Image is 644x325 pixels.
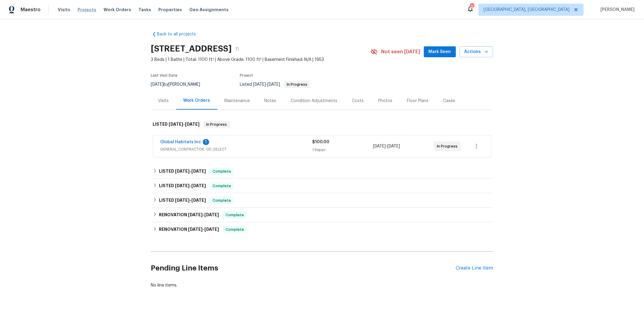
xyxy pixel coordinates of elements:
span: - [188,213,219,217]
div: 1 [203,139,209,145]
span: Visits [58,7,70,13]
span: In Progress [204,121,230,128]
div: Work Orders [183,98,210,104]
span: Complete [223,227,246,233]
div: 2 [470,4,474,10]
h6: RENOVATION [159,211,219,219]
div: RENOVATION [DATE]-[DATE]Complete [151,208,493,222]
span: [DATE] [253,82,266,87]
span: Projects [78,7,96,13]
span: $100.00 [312,140,330,144]
span: - [175,169,206,173]
div: LISTED [DATE]-[DATE]Complete [151,179,493,193]
a: Global Habitats Inc [160,140,201,144]
div: Maintenance [225,98,250,104]
span: - [188,227,219,231]
div: Notes [265,98,276,104]
span: Not seen [DATE] [381,49,420,55]
span: Project [240,74,253,77]
span: GENERAL_CONTRACTOR, OD_SELECT [160,146,312,152]
span: Properties [158,7,182,13]
span: - [373,143,400,149]
div: Photos [378,98,393,104]
span: [DATE] [175,184,190,188]
span: [DATE] [188,213,203,217]
span: [DATE] [373,144,386,148]
span: Tasks [138,8,151,12]
a: Back to all projects [151,31,209,37]
span: 3 Beds | 1 Baths | Total: 1100 ft² | Above Grade: 1100 ft² | Basement Finished: N/A | 1953 [151,57,371,63]
span: Mark Seen [429,48,451,56]
button: Copy Address [232,43,243,54]
div: No line items. [151,282,493,288]
button: Mark Seen [424,46,456,58]
span: Listed [240,82,311,87]
div: LISTED [DATE]-[DATE]Complete [151,193,493,208]
button: Actions [460,46,493,58]
span: In Progress [285,83,310,86]
h6: RENOVATION [159,226,219,233]
span: [DATE] [191,184,206,188]
span: - [253,82,280,87]
span: [DATE] [175,198,190,202]
span: [DATE] [204,227,219,231]
div: LISTED [DATE]-[DATE]In Progress [151,115,493,134]
div: 1 Repair [312,147,373,153]
span: [DATE] [169,122,183,126]
h6: LISTED [159,168,206,175]
div: Cases [443,98,455,104]
span: [DATE] [151,82,164,87]
span: Last Visit Date [151,74,178,77]
span: Actions [464,48,488,56]
div: RENOVATION [DATE]-[DATE]Complete [151,222,493,237]
div: Visits [158,98,169,104]
h2: [STREET_ADDRESS] [151,46,232,52]
span: - [175,198,206,202]
span: [DATE] [204,213,219,217]
span: [GEOGRAPHIC_DATA], [GEOGRAPHIC_DATA] [484,7,570,13]
span: In Progress [437,143,460,149]
h6: LISTED [153,121,200,128]
div: by [PERSON_NAME] [151,81,208,88]
h6: LISTED [159,182,206,190]
span: Geo Assignments [189,7,229,13]
span: [DATE] [387,144,400,148]
span: Complete [223,212,246,218]
div: Condition Adjustments [291,98,338,104]
span: - [175,184,206,188]
span: [PERSON_NAME] [598,7,635,13]
h6: LISTED [159,197,206,204]
span: Complete [210,183,233,189]
div: Floor Plans [407,98,429,104]
h2: Pending Line Items [151,254,456,282]
span: [DATE] [191,169,206,173]
span: Complete [210,197,233,204]
span: Complete [210,168,233,174]
div: Costs [352,98,364,104]
div: LISTED [DATE]-[DATE]Complete [151,164,493,179]
span: Maestro [21,7,41,13]
span: [DATE] [191,198,206,202]
div: Create Line Item [456,265,493,271]
span: [DATE] [268,82,280,87]
span: [DATE] [185,122,200,126]
span: [DATE] [188,227,203,231]
span: Work Orders [104,7,131,13]
span: - [169,122,200,126]
span: [DATE] [175,169,190,173]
